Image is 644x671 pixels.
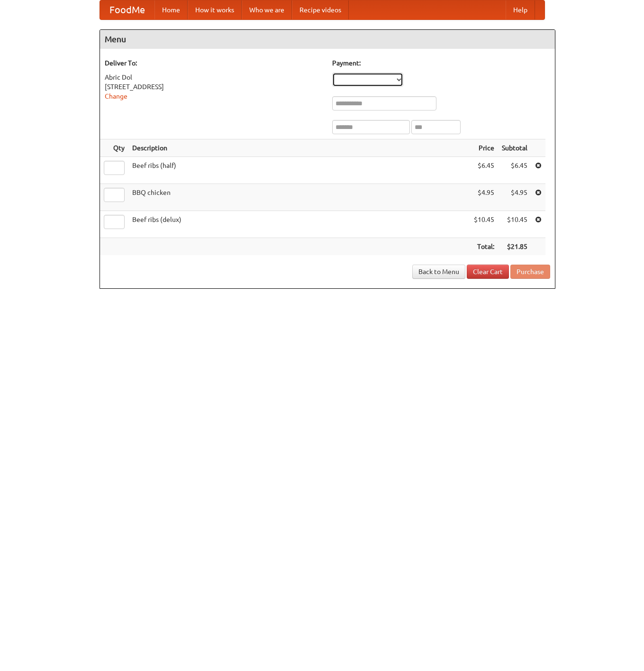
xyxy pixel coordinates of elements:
h5: Payment: [332,58,550,68]
th: Qty [100,139,128,157]
td: Beef ribs (half) [128,157,470,184]
td: $4.95 [498,184,531,211]
a: Who we are [242,0,292,19]
td: $6.45 [470,157,498,184]
th: $21.85 [498,238,531,256]
a: Clear Cart [467,265,509,279]
td: $10.45 [470,211,498,238]
th: Subtotal [498,139,531,157]
td: $4.95 [470,184,498,211]
a: FoodMe [100,0,154,19]
td: $6.45 [498,157,531,184]
th: Price [470,139,498,157]
div: [STREET_ADDRESS] [105,82,323,92]
td: $10.45 [498,211,531,238]
a: Home [154,0,188,19]
a: Change [105,92,127,100]
button: Purchase [510,265,550,279]
td: BBQ chicken [128,184,470,211]
h4: Menu [100,30,555,49]
th: Description [128,139,470,157]
h5: Deliver To: [105,58,323,68]
a: Recipe videos [292,0,349,19]
td: Beef ribs (delux) [128,211,470,238]
th: Total: [470,238,498,256]
div: Abric Dol [105,73,323,82]
a: Help [506,0,535,19]
a: How it works [188,0,242,19]
a: Back to Menu [412,265,465,279]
